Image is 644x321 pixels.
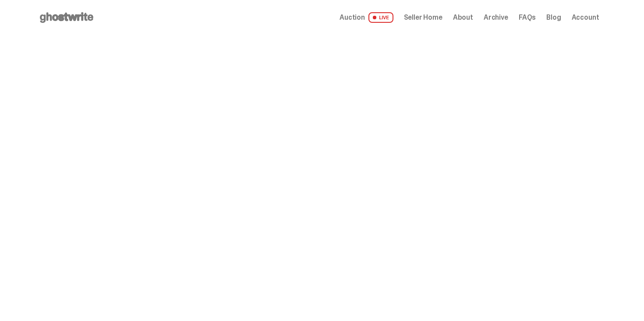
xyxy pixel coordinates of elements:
[572,14,599,21] a: Account
[546,14,561,21] a: Blog
[453,14,473,21] a: About
[340,12,393,23] a: Auction LIVE
[368,12,393,23] span: LIVE
[519,14,536,21] a: FAQs
[404,14,442,21] a: Seller Home
[484,14,508,21] a: Archive
[340,14,365,21] span: Auction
